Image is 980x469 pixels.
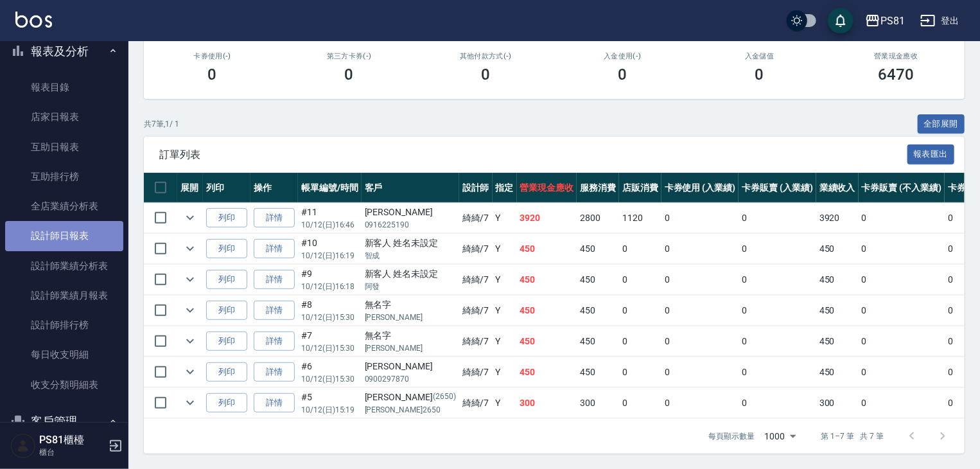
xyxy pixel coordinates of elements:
[10,433,36,459] img: Person
[250,173,298,203] th: 操作
[618,66,627,84] h3: 0
[365,342,456,354] p: [PERSON_NAME]
[180,239,200,258] button: expand row
[365,219,456,231] p: 0916225190
[254,208,295,228] a: 詳情
[517,265,577,295] td: 450
[577,234,619,264] td: 450
[517,173,577,203] th: 營業現金應收
[365,373,456,385] p: 0900297870
[301,219,358,231] p: 10/12 (日) 16:46
[365,298,456,312] div: 無名字
[459,357,493,387] td: 綺綺 /7
[859,234,945,264] td: 0
[493,357,517,387] td: Y
[301,373,358,385] p: 10/12 (日) 15:30
[619,265,661,295] td: 0
[365,391,456,404] div: [PERSON_NAME]
[493,388,517,418] td: Y
[661,388,739,418] td: 0
[661,173,739,203] th: 卡券使用 (入業績)
[577,173,619,203] th: 服務消費
[577,357,619,387] td: 450
[816,173,859,203] th: 業績收入
[365,312,456,323] p: [PERSON_NAME]
[301,312,358,323] p: 10/12 (日) 15:30
[739,265,816,295] td: 0
[816,265,859,295] td: 450
[5,162,123,191] a: 互助排行榜
[365,236,456,250] div: 新客人 姓名未設定
[208,66,217,84] h3: 0
[298,296,362,326] td: #8
[15,12,52,28] img: Logo
[180,332,200,351] button: expand row
[39,447,105,458] p: 櫃台
[365,360,456,373] div: [PERSON_NAME]
[493,203,517,233] td: Y
[661,296,739,326] td: 0
[619,234,661,264] td: 0
[493,265,517,295] td: Y
[254,362,295,382] a: 詳情
[159,148,907,161] span: 訂單列表
[918,114,965,134] button: 全部展開
[5,73,123,102] a: 報表目錄
[459,265,493,295] td: 綺綺 /7
[180,393,200,412] button: expand row
[433,52,539,60] h2: 其他付款方式(-)
[5,132,123,162] a: 互助日報表
[859,357,945,387] td: 0
[298,265,362,295] td: #9
[517,234,577,264] td: 450
[517,296,577,326] td: 450
[907,145,955,164] button: 報表匯出
[345,66,354,84] h3: 0
[706,52,812,60] h2: 入金儲值
[577,326,619,357] td: 450
[459,296,493,326] td: 綺綺 /7
[206,239,247,259] button: 列印
[755,66,764,84] h3: 0
[907,148,955,160] a: 報表匯出
[482,66,491,84] h3: 0
[816,326,859,357] td: 450
[661,265,739,295] td: 0
[493,173,517,203] th: 指定
[206,393,247,413] button: 列印
[254,239,295,259] a: 詳情
[619,326,661,357] td: 0
[619,357,661,387] td: 0
[661,203,739,233] td: 0
[159,52,265,60] h2: 卡券使用(-)
[5,191,123,221] a: 全店業績分析表
[254,393,295,413] a: 詳情
[577,296,619,326] td: 450
[296,52,402,60] h2: 第三方卡券(-)
[5,405,123,438] button: 客戶管理
[517,326,577,357] td: 450
[493,296,517,326] td: Y
[816,234,859,264] td: 450
[180,301,200,320] button: expand row
[816,357,859,387] td: 450
[459,388,493,418] td: 綺綺 /7
[5,281,123,310] a: 設計師業績月報表
[298,203,362,233] td: #11
[5,340,123,369] a: 每日收支明細
[517,388,577,418] td: 300
[708,430,755,442] p: 每頁顯示數量
[254,301,295,321] a: 詳情
[577,388,619,418] td: 300
[177,173,203,203] th: 展開
[821,430,884,442] p: 第 1–7 筆 共 7 筆
[739,357,816,387] td: 0
[459,203,493,233] td: 綺綺 /7
[362,173,459,203] th: 客戶
[915,9,965,33] button: 登出
[5,251,123,281] a: 設計師業績分析表
[301,342,358,354] p: 10/12 (日) 15:30
[206,362,247,382] button: 列印
[298,234,362,264] td: #10
[859,296,945,326] td: 0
